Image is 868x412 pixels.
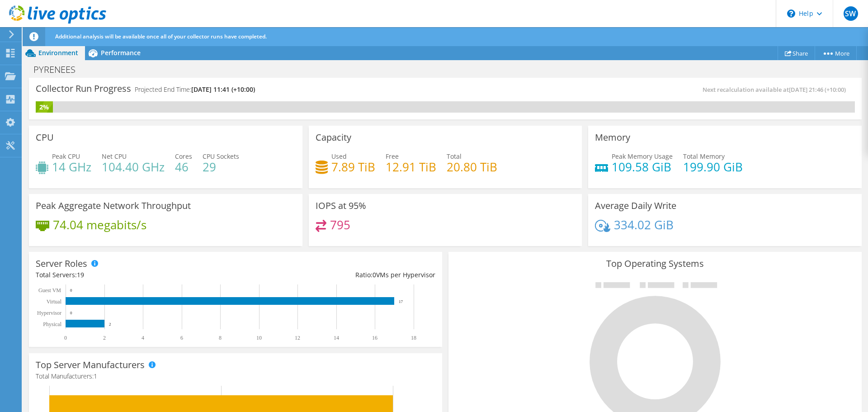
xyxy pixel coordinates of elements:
text: Hypervisor [37,310,61,316]
h4: 104.40 GHz [102,162,165,172]
span: Net CPU [102,152,127,161]
text: 16 [372,335,377,341]
a: Share [778,46,815,60]
span: Cores [175,152,192,161]
text: 18 [411,335,416,341]
h3: Average Daily Write [595,201,676,211]
span: Peak Memory Usage [612,152,673,161]
h4: 20.80 TiB [447,162,497,172]
text: Virtual [47,298,62,305]
text: Guest VM [38,287,61,294]
h4: Total Manufacturers: [36,371,435,381]
span: Performance [101,48,141,57]
h1: PYRENEES [29,65,90,75]
h4: 14 GHz [52,162,91,172]
span: 1 [94,372,97,380]
h4: 12.91 TiB [386,162,436,172]
text: 0 [70,311,72,315]
span: Environment [38,48,78,57]
div: Total Servers: [36,270,236,280]
text: 0 [70,288,72,293]
h4: 109.58 GiB [612,162,673,172]
h4: 7.89 TiB [331,162,375,172]
h4: 74.04 megabits/s [53,220,146,230]
span: Used [331,152,347,161]
text: 10 [256,335,262,341]
span: [DATE] 11:41 (+10:00) [191,85,255,94]
text: 6 [180,335,183,341]
span: SW [844,6,858,21]
text: 8 [219,335,222,341]
h3: IOPS at 95% [316,201,366,211]
a: More [815,46,857,60]
text: 17 [399,299,403,304]
h3: Capacity [316,133,351,142]
svg: \n [787,9,795,18]
h3: CPU [36,133,54,142]
h4: 795 [330,220,350,230]
span: 19 [77,270,84,279]
text: 2 [109,322,111,327]
span: Additional analysis will be available once all of your collector runs have completed. [55,33,267,40]
span: [DATE] 21:46 (+10:00) [789,85,846,94]
text: 14 [334,335,339,341]
text: 12 [295,335,300,341]
text: 2 [103,335,106,341]
span: Peak CPU [52,152,80,161]
h4: 334.02 GiB [614,220,674,230]
text: 4 [142,335,144,341]
span: Next recalculation available at [703,85,850,94]
h3: Memory [595,133,630,142]
h4: 46 [175,162,192,172]
text: Physical [43,321,61,327]
h3: Top Operating Systems [455,259,855,269]
div: Ratio: VMs per Hypervisor [236,270,435,280]
span: CPU Sockets [203,152,239,161]
h4: Projected End Time: [135,85,255,95]
h4: 29 [203,162,239,172]
span: 0 [373,270,376,279]
h3: Peak Aggregate Network Throughput [36,201,191,211]
text: 0 [64,335,67,341]
h3: Top Server Manufacturers [36,360,145,370]
span: Total [447,152,462,161]
span: Total Memory [683,152,725,161]
span: Free [386,152,399,161]
h3: Server Roles [36,259,87,269]
div: 2% [36,102,53,112]
h4: 199.90 GiB [683,162,743,172]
